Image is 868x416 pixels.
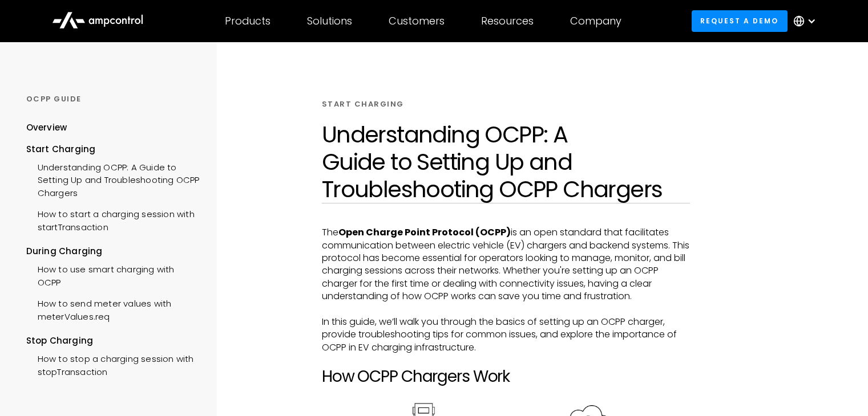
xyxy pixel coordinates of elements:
[322,316,690,354] p: In this guide, we’ll walk you through the basics of setting up an OCPP charger, provide troublesh...
[225,15,271,27] div: Products
[322,354,690,366] p: ‍
[26,258,200,292] a: How to use smart charging with OCPP
[26,121,67,134] div: Overview
[481,15,534,27] div: Resources
[570,15,621,27] div: Company
[322,121,690,203] h1: Understanding OCPP: A Guide to Setting Up and Troubleshooting OCPP Chargers
[322,367,690,386] h2: How OCPP Chargers Work
[307,15,352,27] div: Solutions
[389,15,445,27] div: Customers
[26,121,67,142] a: Overview
[26,156,200,202] a: Understanding OCPP: A Guide to Setting Up and Troubleshooting OCPP Chargers
[322,226,690,303] p: The is an open standard that facilitates communication between electric vehicle (EV) chargers and...
[322,99,404,109] div: START CHARGING
[322,303,690,316] p: ‍
[338,226,511,239] strong: Open Charge Point Protocol (OCPP)
[26,335,200,347] div: Stop Charging
[26,245,200,258] div: During Charging
[26,143,200,156] div: Start Charging
[692,10,788,31] a: Request a demo
[26,347,200,381] a: How to stop a charging session with stopTransaction
[26,94,200,104] div: OCPP GUIDE
[26,202,200,236] a: How to start a charging session with startTransaction
[26,292,200,326] a: How to send meter values with meterValues.req
[322,386,690,398] p: ‍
